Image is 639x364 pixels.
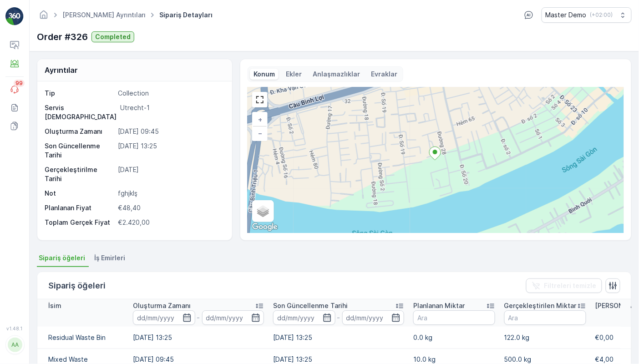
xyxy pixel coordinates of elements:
a: 99 [5,81,24,99]
td: [DATE] 13:25 [128,327,269,349]
p: Oluşturma Zamanı [133,301,191,310]
td: 122.0 kg [500,327,591,349]
span: €48,40 [118,204,141,212]
p: 99 [15,80,23,87]
p: [DATE] 13:25 [118,142,223,160]
button: Filtreleri temizle [526,278,602,293]
span: €2.420,00 [118,218,150,226]
p: [DATE] 09:45 [118,127,223,136]
td: 0.0 kg [409,327,500,349]
input: Ara [413,310,495,325]
p: Toplam Gerçek Fiyat [45,218,110,227]
span: + [258,116,262,123]
img: Google [250,221,280,233]
p: Sipariş öğeleri [48,279,106,292]
input: dd/mm/yyyy [133,310,195,325]
p: Son Güncellenme Tarihi [273,301,348,310]
p: Son Güncellenme Tarihi [45,142,114,160]
input: dd/mm/yyyy [342,310,405,325]
p: Order #326 [37,30,88,44]
span: €4,00 [595,355,614,363]
p: Oluşturma Zamanı [45,127,114,136]
p: ( +02:00 ) [590,11,613,19]
span: İş Emirleri [94,253,125,263]
span: v 1.48.1 [5,326,24,331]
p: Tip [45,89,114,98]
input: dd/mm/yyyy [202,310,264,325]
p: Master Demo [546,10,587,20]
p: Planlanan Miktar [413,301,465,310]
a: Layers [253,201,273,221]
p: Planlanan Fiyat [45,203,91,212]
p: Ayrıntılar [45,65,78,76]
p: Not [45,189,114,198]
img: logo [5,7,24,25]
a: Yakınlaştır [253,113,267,126]
td: Residual Waste Bin [37,327,128,349]
a: View Fullscreen [253,93,267,106]
p: - [337,312,340,323]
p: Filtreleri temizle [544,281,597,290]
p: İsim [48,301,61,310]
span: Sipariş öğeleri [39,253,85,263]
p: fghjklş [118,189,223,198]
p: Collection [118,89,223,98]
a: Ana Sayfa [39,13,49,21]
input: dd/mm/yyyy [273,310,335,325]
p: Konum [254,70,275,79]
p: Gerçekleştirilme Tarihi [45,165,114,183]
p: Completed [95,32,131,41]
p: Servis [DEMOGRAPHIC_DATA] [45,103,117,121]
p: - [197,312,200,323]
div: AA [8,338,22,352]
span: − [258,129,263,137]
span: Sipariş Detayları [157,10,214,20]
p: Evraklar [371,70,397,79]
p: Utrecht-1 [120,103,223,121]
p: Gerçekleştirilen Miktar [504,301,577,310]
a: [PERSON_NAME] Ayrıntıları [62,11,146,19]
span: €0,00 [595,334,614,341]
button: AA [5,333,24,357]
p: Ekler [286,70,302,79]
input: Ara [504,310,586,325]
button: Completed [91,31,134,42]
p: [DATE] [118,165,223,183]
button: Master Demo(+02:00) [542,7,632,23]
td: [DATE] 13:25 [269,327,409,349]
a: Bu bölgeyi Google Haritalar'da açın (yeni pencerede açılır) [250,221,280,233]
a: Uzaklaştır [253,126,267,140]
p: Anlaşmazlıklar [313,70,360,79]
